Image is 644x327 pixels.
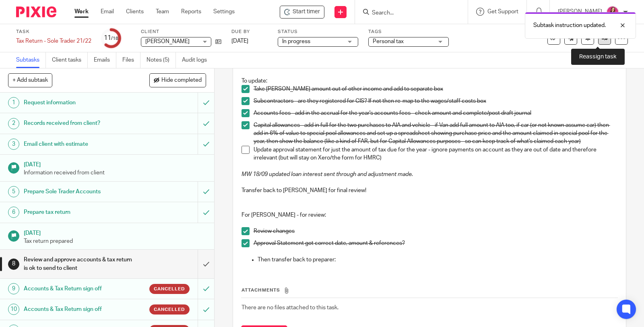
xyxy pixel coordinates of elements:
div: 3 [8,139,19,150]
small: /18 [111,36,118,41]
p: For [PERSON_NAME] - for review: [242,211,617,219]
p: Tax return prepared [24,237,206,245]
h1: Request information [24,97,134,109]
a: Clients [126,8,144,16]
a: Email [101,8,114,16]
label: Client [141,29,221,35]
p: To update: [242,77,617,85]
div: Tax Return - Sole Trader 21/22 [16,37,91,45]
h1: Prepare tax return [24,206,134,218]
label: Task [16,29,91,35]
a: Settings [213,8,235,16]
div: 6 [8,207,19,218]
a: Client tasks [52,52,88,68]
h1: Records received from client? [24,117,134,129]
span: [PERSON_NAME] [145,39,190,44]
h1: Prepare Sole Trader Accounts [24,186,134,198]
label: Due by [231,29,268,35]
span: Start timer [293,8,320,16]
span: Cancelled [154,306,185,313]
h1: Email client with estimate [24,138,134,150]
span: Cancelled [154,286,185,292]
em: MW 18/09 updated loan interest sent through and adjustment made. [242,172,413,177]
span: Attachments [242,288,280,292]
p: Transfer back to [PERSON_NAME] for final review! [242,186,617,195]
div: Patrick Gardiner - Tax Return - Sole Trader 21/22 [280,6,324,19]
h1: [DATE] [24,159,206,169]
button: Hide completed [149,73,206,87]
a: Work [74,8,89,16]
span: In progress [282,39,310,44]
a: Files [122,52,140,68]
p: Review changes [254,227,617,235]
p: Subcontractors - are they registered for CIS? If not then re-map to the wages/staff costs box [254,97,617,105]
div: 5 [8,186,19,197]
div: 9 [8,283,19,294]
p: Update approval statement for just the amount of tax due for the year - ignore payments on accoun... [254,146,617,162]
a: Emails [94,52,116,68]
p: Capital allowances - add in full for the two purchases to AIA and vehicle - if Van add full amoun... [254,121,617,146]
h1: Review and approve accounts & tax return is ok to send to client [24,254,134,274]
p: Approval Statement got correct date, amount & references? [254,239,617,247]
a: Team [156,8,169,16]
label: Status [278,29,358,35]
button: + Add subtask [8,73,52,87]
div: 2 [8,118,19,129]
div: 10 [8,304,19,315]
a: Notes (5) [147,52,176,68]
h1: Accounts & Tax Return sign off [24,283,134,295]
div: 8 [8,259,19,270]
p: Accounts fees - add in the accrual for the year's accounts fees - check amount and complete/post ... [254,109,617,117]
span: [DATE] [231,38,248,44]
p: Information received from client [24,169,206,177]
span: Hide completed [161,77,202,84]
a: Subtasks [16,52,46,68]
a: Reports [181,8,201,16]
span: There are no files attached to this task. [242,305,339,310]
h1: [DATE] [24,227,206,237]
p: Then transfer back to preparer: [258,256,617,264]
p: Take [PERSON_NAME] amount out of other income and add to separate box [254,85,617,93]
h1: Accounts & Tax Return sign off [24,303,134,315]
img: Pixie [16,6,56,17]
p: Subtask instruction updated. [533,21,606,29]
div: 1 [8,97,19,108]
span: Personal tax [373,39,404,44]
a: Audit logs [182,52,213,68]
img: 21.png [606,6,619,19]
div: 11 [104,33,118,43]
